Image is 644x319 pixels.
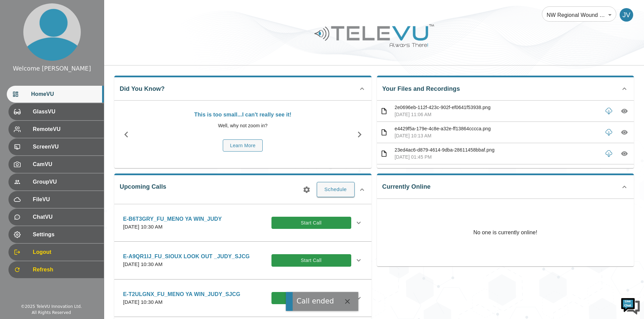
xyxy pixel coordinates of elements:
[33,231,98,239] span: Settings
[395,132,599,139] p: [DATE] 10:13 AM
[473,199,537,266] p: No one is currently online!
[33,213,98,221] span: ChatVU
[395,147,599,154] p: 23ed4ac6-d879-4614-9dba-28611458bbaf.png
[21,303,82,310] div: © 2025 TeleVU Innovation Ltd.
[123,252,250,261] p: E-A9QR1IJ_FU_SIOUX LOOK OUT _JUDY_SJCG
[620,295,641,316] img: Chat Widget
[271,254,351,267] button: Start Call
[39,85,93,153] span: We're online!
[8,226,104,243] div: Settings
[395,168,599,175] p: 39222793-c2ec-4562-9362-165ffe11e609.png
[8,138,104,155] div: ScreenVU
[32,310,71,316] div: All Rights Reserved
[142,111,344,119] p: This is too small...I can't really see it!
[317,182,355,197] button: Schedule
[118,211,368,235] div: E-B6T3GRY_FU_MENO YA WIN_JUDY[DATE] 10:30 AMStart Call
[296,296,334,307] div: Call ended
[8,121,104,138] div: RemoteVU
[33,178,98,186] span: GroupVU
[8,156,104,173] div: CamVU
[33,125,98,133] span: RemoteVU
[118,248,368,272] div: E-A9QR1IJ_FU_SIOUX LOOK OUT _JUDY_SJCG[DATE] 10:30 AMStart Call
[313,22,435,50] img: Logo
[8,261,104,278] div: Refresh
[123,298,240,306] p: [DATE] 10:30 AM
[13,64,91,73] div: Welcome [PERSON_NAME]
[33,108,98,116] span: GlassVU
[395,125,599,132] p: e4429f5a-179e-4c8e-a32e-ff13864cccca.png
[223,139,263,152] button: Learn More
[123,261,250,268] p: [DATE] 10:30 AM
[8,244,104,261] div: Logout
[7,86,104,103] div: HomeVU
[123,223,222,231] p: [DATE] 10:30 AM
[23,3,81,61] img: profile.png
[395,154,599,161] p: [DATE] 01:45 PM
[3,184,129,208] textarea: Type your message and hit 'Enter'
[142,122,344,129] p: Well, why not zoom in?
[8,191,104,208] div: FileVU
[33,266,98,274] span: Refresh
[33,143,98,151] span: ScreenVU
[123,215,222,223] p: E-B6T3GRY_FU_MENO YA WIN_JUDY
[271,217,351,229] button: Start Call
[271,292,351,304] button: Start Call
[111,3,127,20] div: Minimize live chat window
[118,286,368,310] div: E-T2ULGNX_FU_MENO YA WIN_JUDY_SJCG[DATE] 10:30 AMStart Call
[620,8,633,22] div: JV
[8,209,104,225] div: ChatVU
[542,5,616,24] div: NW Regional Wound Care
[11,31,28,48] img: d_736959983_company_1615157101543_736959983
[395,104,599,111] p: 2e0696eb-112f-423c-902f-ef0641f53938.png
[33,195,98,204] span: FileVU
[33,248,98,256] span: Logout
[31,90,98,98] span: HomeVU
[35,35,114,44] div: Chat with us now
[123,290,240,298] p: E-T2ULGNX_FU_MENO YA WIN_JUDY_SJCG
[8,103,104,120] div: GlassVU
[33,160,98,168] span: CamVU
[395,111,599,118] p: [DATE] 11:06 AM
[8,174,104,190] div: GroupVU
